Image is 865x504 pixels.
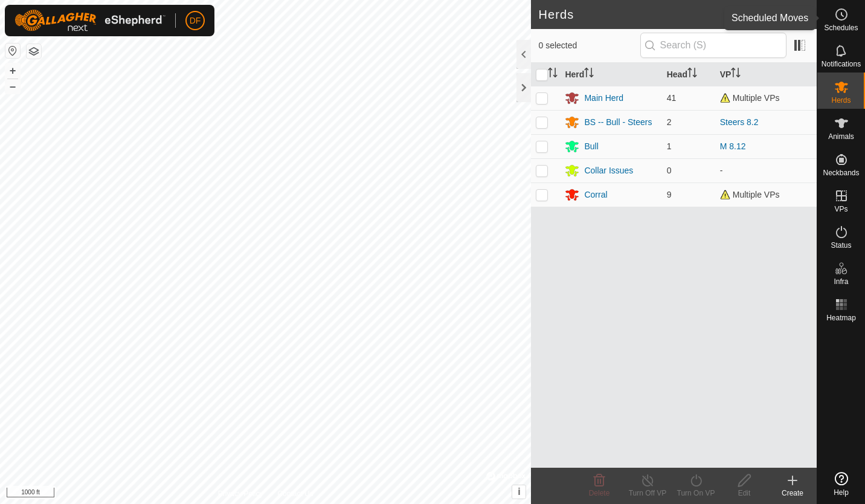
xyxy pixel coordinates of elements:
span: 5 [798,5,805,24]
p-sorticon: Activate to sort [584,69,594,79]
a: M 8.12 [720,141,746,151]
th: VP [715,63,817,86]
span: i [518,486,520,497]
div: Turn Off VP [623,488,672,499]
button: + [5,63,20,78]
img: Gallagher Logo [14,10,166,31]
div: Bull [584,140,598,153]
a: Steers 8.2 [720,117,759,127]
span: Infra [834,278,848,285]
td: - [715,158,817,183]
span: 41 [667,93,677,103]
button: i [512,485,526,499]
span: 1 [667,141,672,151]
span: Delete [589,489,610,497]
p-sorticon: Activate to sort [548,69,558,79]
span: Notifications [822,60,861,68]
span: 0 [667,166,672,175]
span: 2 [667,117,672,127]
span: DF [190,15,201,27]
button: Map Layers [27,44,41,59]
h2: Herds [538,7,797,22]
span: Multiple VPs [720,190,780,199]
th: Herd [560,63,661,86]
div: Turn On VP [672,488,720,499]
span: Help [834,489,849,496]
span: VPs [834,205,847,213]
a: Privacy Policy [218,488,263,499]
input: Search (S) [640,33,786,58]
span: 0 selected [538,39,640,52]
div: BS -- Bull - Steers [584,116,652,129]
span: Multiple VPs [720,93,780,103]
span: Neckbands [823,169,859,176]
p-sorticon: Activate to sort [687,69,697,79]
span: Heatmap [826,314,856,321]
div: Corral [584,189,607,201]
button: – [5,79,20,94]
span: Schedules [824,24,858,31]
div: Create [768,488,817,499]
p-sorticon: Activate to sort [731,69,741,79]
span: 9 [667,190,672,199]
th: Head [662,63,715,86]
span: Status [831,242,851,249]
a: Contact Us [277,488,313,499]
div: Collar Issues [584,164,633,177]
span: Herds [831,97,851,104]
button: Reset Map [5,44,20,58]
div: Edit [720,488,768,499]
span: Animals [828,133,854,140]
a: Help [817,467,865,501]
div: Main Herd [584,92,623,105]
